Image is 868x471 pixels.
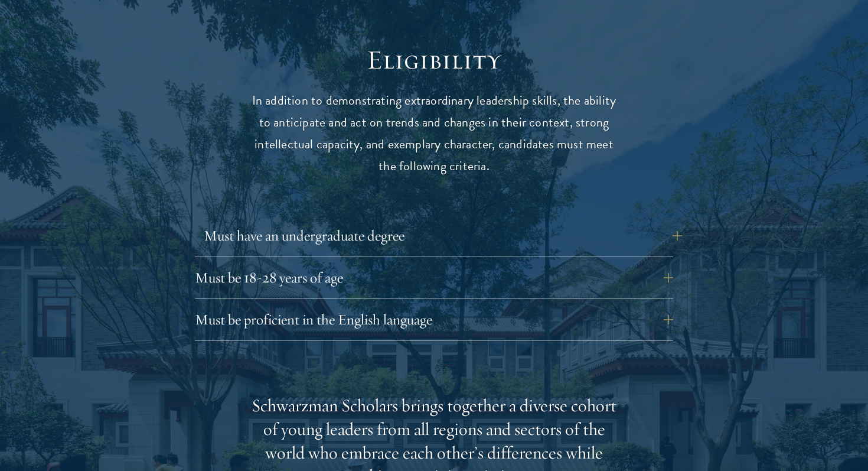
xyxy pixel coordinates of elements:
[195,264,673,292] button: Must be 18-28 years of age
[195,306,673,334] button: Must be proficient in the English language
[204,222,682,250] button: Must have an undergraduate degree
[251,44,617,77] h2: Eligibility
[251,90,617,177] p: In addition to demonstrating extraordinary leadership skills, the ability to anticipate and act o...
